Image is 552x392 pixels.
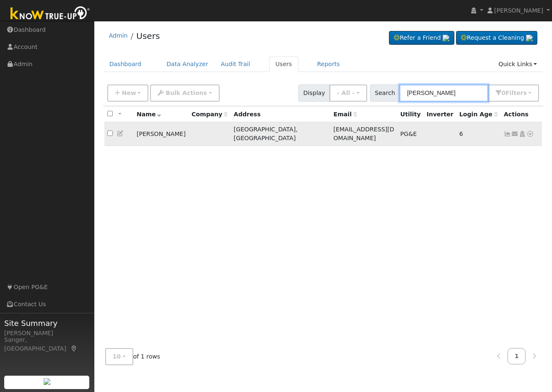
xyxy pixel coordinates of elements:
img: Know True-Up [6,5,94,23]
span: Site Summary [4,318,90,329]
span: Name [137,111,161,118]
span: Display [298,85,330,102]
a: Show Graph [504,131,511,137]
span: Email [334,111,357,118]
span: Company name [192,111,228,118]
a: Admin [109,32,128,39]
a: Map [70,345,78,352]
span: PG&E [400,131,417,137]
div: Sanger, [GEOGRAPHIC_DATA] [4,336,90,353]
td: [PERSON_NAME] [134,122,189,146]
div: Utility [400,110,421,119]
a: Dashboard [103,56,148,72]
span: [EMAIL_ADDRESS][DOMAIN_NAME] [334,126,394,141]
span: of 1 rows [105,348,161,365]
div: Inverter [427,110,454,119]
span: [PERSON_NAME] [494,7,543,14]
button: - All - [329,85,367,102]
a: Xronlh@gmail.com [511,130,519,138]
a: Request a Cleaning [456,31,537,45]
a: Audit Trail [215,56,257,72]
a: Users [136,31,160,41]
span: s [523,90,526,96]
td: [GEOGRAPHIC_DATA], [GEOGRAPHIC_DATA] [231,122,330,146]
a: Edit User [117,130,124,137]
span: Days since last login [459,111,498,118]
button: 0Filters [488,85,539,102]
button: Bulk Actions [150,85,219,102]
div: [PERSON_NAME] [4,329,90,338]
button: 10 [105,348,133,365]
span: 09/10/2025 3:17:41 PM [459,131,463,137]
div: Actions [504,110,539,119]
span: Search [370,85,400,102]
span: 10 [113,353,121,360]
span: Bulk Actions [166,90,207,96]
a: Refer a Friend [389,31,454,45]
a: Quick Links [492,56,543,72]
a: Users [269,56,298,72]
img: retrieve [526,35,533,41]
span: Filter [505,90,527,96]
img: retrieve [44,378,50,385]
button: New [107,85,149,102]
a: Login As [518,131,526,137]
div: Address [234,110,328,119]
a: Reports [311,56,346,72]
span: New [122,90,136,96]
a: 1 [508,348,526,364]
input: Search [399,85,488,102]
a: Other actions [526,130,534,138]
img: retrieve [443,35,449,41]
a: Data Analyzer [160,56,215,72]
